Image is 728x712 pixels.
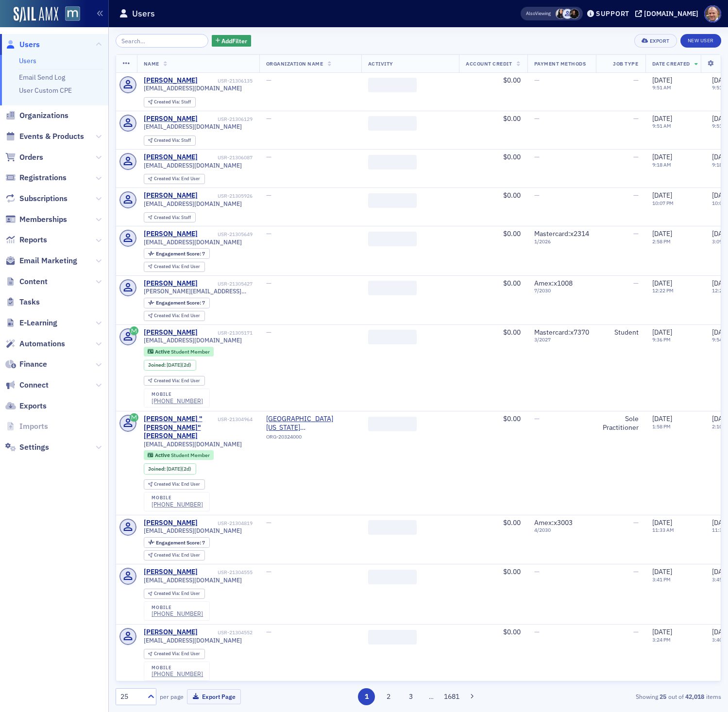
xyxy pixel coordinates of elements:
div: Created Via: Staff [144,212,196,222]
span: Student Member [171,348,210,355]
a: [PERSON_NAME] "[PERSON_NAME]" [PERSON_NAME] [144,415,216,441]
div: mobile [152,495,203,501]
span: ‌ [368,417,417,431]
span: 1 / 2026 [534,238,589,245]
a: Users [19,56,36,65]
img: SailAMX [65,6,80,21]
span: $0.00 [503,567,521,576]
div: [PERSON_NAME] [144,153,198,162]
time: 12:22 PM [652,287,674,294]
span: Created Via : [154,650,181,657]
span: [DATE] [652,191,672,200]
span: [EMAIL_ADDRESS][DOMAIN_NAME] [144,337,242,344]
div: Joined: 2025-09-13 00:00:00 [144,360,196,371]
span: $0.00 [503,191,521,200]
div: mobile [152,665,203,671]
span: — [633,114,639,123]
div: [DOMAIN_NAME] [644,9,698,18]
div: USR-21304819 [199,520,253,526]
div: End User [154,313,200,319]
span: 3 / 2027 [534,337,589,343]
span: Created Via : [154,175,181,182]
div: USR-21305427 [199,281,253,287]
div: [PERSON_NAME] [144,279,198,288]
span: Lauren McDonough [569,9,579,19]
a: Automations [5,339,65,349]
span: — [534,414,540,423]
label: per page [160,692,184,701]
span: … [424,692,438,701]
span: Reports [19,235,47,245]
a: Registrations [5,172,67,183]
a: [PHONE_NUMBER] [152,501,203,508]
span: $0.00 [503,76,521,85]
span: [DATE] [652,518,672,527]
a: [PERSON_NAME] [144,76,198,85]
button: 1 [358,688,375,705]
input: Search… [116,34,208,48]
span: [DATE] [652,229,672,238]
span: Active [155,348,171,355]
span: Payment Methods [534,60,586,67]
div: End User [154,651,200,657]
div: Engagement Score: 7 [144,537,210,548]
span: — [266,153,271,161]
a: [PHONE_NUMBER] [152,670,203,678]
span: ‌ [368,630,417,644]
div: Created Via: End User [144,589,205,599]
div: [PERSON_NAME] [144,328,198,337]
a: [PERSON_NAME] [144,191,198,200]
span: Orders [19,152,43,163]
span: [DATE] [167,465,182,472]
span: $0.00 [503,328,521,337]
span: ‌ [368,232,417,246]
span: Joined : [148,466,167,472]
span: [DATE] [652,414,672,423]
span: Created Via : [154,312,181,319]
div: mobile [152,605,203,610]
div: Staff [154,100,191,105]
div: [PERSON_NAME] [144,519,198,527]
span: ‌ [368,193,417,208]
span: [DATE] [167,361,182,368]
a: [PHONE_NUMBER] [152,610,203,617]
img: SailAMX [14,7,58,22]
span: Created Via : [154,263,181,270]
span: — [633,567,639,576]
div: End User [154,591,200,596]
button: AddFilter [212,35,252,47]
span: [DATE] [652,328,672,337]
span: 7 / 2030 [534,288,589,294]
time: 2:58 PM [652,238,671,245]
span: E-Learning [19,318,57,328]
span: Date Created [652,60,690,67]
div: [PERSON_NAME] [144,230,198,238]
span: Activity [368,60,393,67]
div: Created Via: End User [144,311,205,321]
span: — [534,191,540,200]
time: 3:41 PM [652,576,671,583]
span: Active [155,452,171,458]
div: [PERSON_NAME] [144,115,198,123]
div: End User [154,264,200,270]
span: Tasks [19,297,40,307]
a: Active Student Member [148,348,209,355]
span: Created Via : [154,590,181,596]
div: 7 [156,540,205,545]
a: Active Student Member [148,452,209,458]
div: Active: Active: Student Member [144,347,214,356]
span: $0.00 [503,229,521,238]
span: — [633,153,639,161]
div: Created Via: End User [144,174,205,184]
a: Content [5,276,48,287]
time: 10:07 PM [652,200,674,206]
a: [GEOGRAPHIC_DATA][US_STATE] ([GEOGRAPHIC_DATA], [GEOGRAPHIC_DATA]) [266,415,355,432]
a: Connect [5,380,49,390]
div: 7 [156,300,205,305]
span: [EMAIL_ADDRESS][DOMAIN_NAME] [144,200,242,207]
time: 9:18 AM [652,161,671,168]
a: Users [5,39,40,50]
button: [DOMAIN_NAME] [635,10,702,17]
span: Name [144,60,159,67]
